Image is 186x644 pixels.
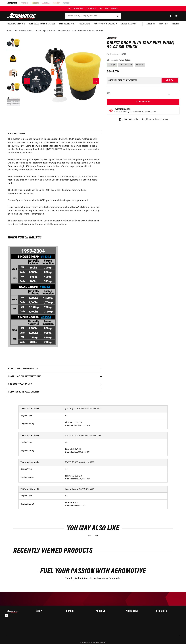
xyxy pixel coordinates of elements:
strong: Cubic Inches: [65,478,78,480]
th: Engine Size(s) [19,446,63,456]
button: Load image 2 in gallery view [7,52,20,65]
media-gallery: Gallery Viewer [7,37,102,124]
summary: Additional information [7,365,102,373]
summary: Account [96,610,120,612]
h1: Direct Drop-In In-Tank Fuel Pump, 99-04 GM Truck [107,41,179,49]
p: Continue Reading to Understand Emissions Codes [114,111,156,113]
p: This system is designed to work in trucks equipped with the OEM plastic fuel tanks only; some of ... [8,138,100,229]
span: Accessories & Specialty [94,23,117,25]
summary: Returns & replacements [7,388,102,396]
button: Load image 1 in gallery view [7,37,20,50]
img: Aeromotive [6,13,39,19]
strong: 18312 [121,53,126,55]
h2: Fuel Your Passion with Aeromotive [7,568,179,574]
strong: Emissions Code [114,108,131,110]
summary: Installation Instructions [7,373,102,380]
button: Add to Cart [107,99,179,105]
h2: Product Info [8,132,25,136]
summary: Aeromotive [126,610,150,612]
a: About Us [145,21,157,27]
strong: Liters: [65,448,71,450]
label: Dual 340 lph [118,63,133,67]
span: Fuel & Water Pumps [7,23,25,25]
summary: Fuel Filters [77,21,92,27]
td: V8 [63,493,167,499]
h2: Additional information [8,367,38,370]
li: Direct Drop-In In-Tank Fuel Pump, 99-04 GM Truck [57,29,103,32]
a: Fuel Pumps [36,29,47,32]
img: Emissions code [109,108,113,112]
th: Engine Size(s) [19,419,63,429]
button: Load image 3 in gallery view [7,66,20,79]
td: 4.8, 5.3, 6.0 294, 325, 364 [63,419,167,429]
th: Year / Make / Model [19,432,63,439]
a: Fuel & Water Pumps [15,29,33,32]
th: Engine Size(s) [19,473,63,482]
span: Tech Help [159,23,168,26]
span: Fuel Filters [79,23,90,25]
li: In-Tank [49,29,57,32]
a: Aeromotive [85,642,93,643]
td: V8 [63,439,167,446]
summary: Fuel & Water Pumps [5,21,27,27]
h2: Product warranty [8,383,32,386]
h6: Horsepower Ratings [8,236,100,239]
label: QTY [107,92,110,95]
th: Engine Type [19,412,63,419]
button: Load image 4 in gallery view [7,81,20,94]
td: [DATE]-[DATE] GMC Sierra 1500 [63,459,167,466]
summary: Product warranty [7,380,102,388]
button: Next slide [93,533,99,538]
button: Slide left [24,78,30,84]
h2: Returns & replacements [8,390,39,394]
summary: Shop [36,610,60,612]
button: Verify [162,78,178,83]
span: System Diagrams [121,23,137,25]
td: 5.3, 5.7, 6.0 325, 350, 364 [63,446,167,456]
summary: Product Info [7,130,102,138]
th: Year / Make / Model [19,459,63,466]
span: Trending Builds & Posts in the Aeromotive Community [65,577,121,580]
button: Emissions CodeContinue Reading to Understand Emissions Codes [114,108,156,113]
strong: Liters: [65,475,71,477]
h2: You may also like [13,525,173,532]
summary: Rebuilds [170,21,181,27]
summary: Tech Help [157,21,170,27]
input: Search by Part Number, Category or Keyword [65,13,121,19]
th: Engine Type [19,439,63,446]
summary: Fuel Regulators [57,21,77,27]
th: Engine Type [19,466,63,473]
div: Part Number: [107,53,179,56]
span: Rebuilds [172,23,179,26]
a: 90 Days Return Policy [141,118,168,124]
span: $647.70 [107,69,119,74]
a: Home [7,29,12,32]
td: V8 [63,466,167,473]
strong: Cubic Inches: [65,451,78,453]
strong: Cubic Inches: [65,425,78,427]
img: Aeromotive [6,610,19,613]
span: Fuel Regulators [59,23,75,25]
th: Engine Size(s) [19,499,63,509]
summary: System Diagrams [119,21,139,27]
td: [DATE]-[DATE] Chevrolet Silverado 2500 [63,432,167,439]
legend: Choose your Pump Option: [107,59,131,62]
summary: Resources [156,610,179,612]
nav: breadcrumbs [7,29,179,32]
small: © 2025 . [80,642,93,643]
span: FREE SHIPPING OVER $109.00 (EXCL. FUEL TANKS) [68,8,118,10]
td: 4.8, 5.3, 6.0 294, 325, 364 [63,473,167,482]
span: 90 Days Return Policy [146,118,168,124]
strong: Liters: [65,421,71,423]
h2: Installation Instructions [8,375,41,378]
td: V8 [63,412,167,419]
summary: Fuel Cells, Tanks & Systems [27,21,57,27]
h2: Brands [66,610,90,612]
h2: Recently Viewed Products [13,548,173,554]
summary: Accessories & Specialty [92,21,119,27]
button: Load image 5 in gallery view [7,95,20,109]
button: search button [115,13,121,19]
